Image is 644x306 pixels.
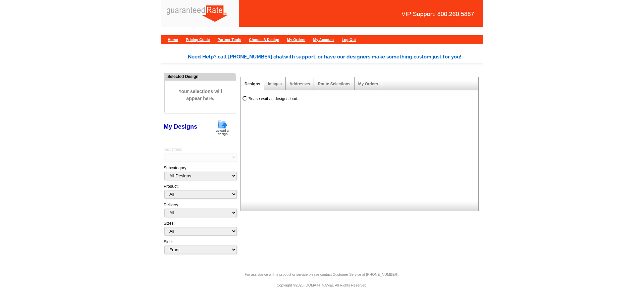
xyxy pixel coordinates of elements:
div: Delivery: [164,202,236,220]
a: My Designs [164,123,197,130]
a: Log Out [342,38,356,42]
a: Partner Tools [218,38,241,42]
a: Designs [245,82,260,86]
a: My Orders [358,82,378,86]
span: Your selections will appear here. [170,81,231,109]
div: Please wait as designs load... [248,96,301,102]
img: loading... [242,96,248,101]
a: Pricing Guide [186,38,210,42]
a: Addresses [289,82,310,86]
a: Choose A Design [249,38,279,42]
div: Need Help? call [PHONE_NUMBER], with support, or have our designers make something custom just fo... [188,53,483,61]
a: Home [168,38,178,42]
div: Industries: [164,143,236,165]
div: Side: [164,239,236,255]
a: Images [268,82,282,86]
div: Product: [164,183,236,202]
a: My Orders [287,38,305,42]
div: Subcategory: [164,165,236,183]
img: upload-design [214,119,231,136]
a: My Account [313,38,334,42]
div: Selected Design [165,73,236,80]
div: Sizes: [164,220,236,239]
span: chat [273,54,284,60]
a: Route Selections [318,82,350,86]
